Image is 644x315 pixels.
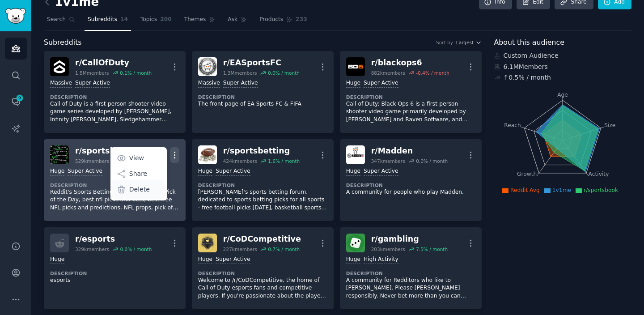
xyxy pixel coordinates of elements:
span: 233 [296,16,307,24]
dt: Description [50,270,179,277]
img: Madden [346,145,365,164]
p: esports [50,277,179,285]
div: Huge [346,79,360,88]
dt: Description [198,270,327,277]
a: View [112,149,165,167]
a: r/esports329kmembers0.0% / monthHugeDescriptionesports [44,227,186,309]
div: r/ CallOfDuty [75,57,152,68]
img: sportsbetting [198,145,217,164]
span: Search [47,16,66,24]
a: Themes [181,13,219,31]
div: Huge [50,167,64,176]
div: Huge [198,167,212,176]
p: A community for people who play Madden. [346,188,475,196]
div: 0.0 % / month [120,246,152,252]
div: Super Active [75,79,110,88]
div: ↑ 0.5 % / month [504,73,551,82]
dt: Description [198,182,327,188]
a: sportsbettingr/sportsbetting424kmembers1.6% / monthHugeSuper ActiveDescription[PERSON_NAME]'s spo... [192,139,334,221]
p: The front page of EA Sports FC & FIFA [198,100,327,108]
div: 1.5M members [75,70,109,76]
p: Call of Duty is a first-person shooter video game series developed by [PERSON_NAME], Infinity [PE... [50,100,179,124]
div: Huge [346,167,360,176]
span: Products [259,16,283,24]
a: Subreddits14 [85,13,131,31]
p: View [129,153,144,163]
a: Ask [225,13,250,31]
div: 7.5 % / month [416,246,448,252]
img: CallOfDuty [50,57,69,76]
img: CoDCompetitive [198,234,217,252]
tspan: Size [604,122,615,128]
div: r/ EASportsFC [223,57,300,68]
div: 203k members [371,246,405,252]
div: 0.7 % / month [268,246,300,252]
div: Super Active [216,167,250,176]
dt: Description [346,94,475,100]
div: Massive [50,79,72,88]
tspan: Activity [588,171,609,177]
p: Share [129,169,147,179]
div: Super Active [364,79,398,88]
div: 227k members [223,246,257,252]
img: gambling [346,234,365,252]
dt: Description [50,94,179,100]
div: Custom Audience [494,51,632,60]
span: 1v1me [552,187,571,193]
div: 0.1 % / month [120,70,152,76]
span: 200 [160,16,172,24]
a: EASportsFCr/EASportsFC1.3Mmembers0.0% / monthMassiveSuper ActiveDescriptionThe front page of EA S... [192,51,334,133]
img: blackops6 [346,57,365,76]
img: EASportsFC [198,57,217,76]
button: Largest [456,39,482,46]
div: r/ CoDCompetitive [223,234,301,245]
span: Ask [228,16,237,24]
span: 9 [16,95,24,101]
tspan: Growth [517,171,537,177]
div: r/ sportsbook [75,145,152,157]
div: 347k members [371,158,405,164]
dt: Description [346,270,475,277]
span: 14 [120,16,128,24]
span: Subreddits [44,37,82,48]
span: About this audience [494,37,564,48]
div: Super Active [68,167,102,176]
tspan: Age [557,92,568,98]
div: High Activity [364,255,398,264]
dt: Description [198,94,327,100]
div: 1.3M members [223,70,257,76]
span: Subreddits [88,16,117,24]
div: 0.0 % / month [416,158,448,164]
div: Huge [50,255,64,264]
a: CallOfDutyr/CallOfDuty1.5Mmembers0.1% / monthMassiveSuper ActiveDescriptionCall of Duty is a firs... [44,51,186,133]
div: Massive [198,79,220,88]
div: Super Active [223,79,258,88]
p: Delete [129,185,150,194]
div: 424k members [223,158,257,164]
p: Welcome to /r/CoDCompetitive, the home of Call of Duty esports fans and competitive players. If y... [198,277,327,300]
p: Call of Duty: Black Ops 6 is a first-person shooter video game primarily developed by [PERSON_NAM... [346,100,475,124]
div: r/ sportsbetting [223,145,300,157]
a: 9 [5,91,27,113]
div: -0.4 % / month [416,70,449,76]
a: sportsbookr/sportsbook529kmembers0.8% / monthViewShareDeleteHugeSuper ActiveDescriptionReddit's S... [44,139,186,221]
div: Sort by [436,39,453,46]
dt: Description [50,182,179,188]
span: Reddit Avg [510,187,540,193]
a: Topics200 [137,13,175,31]
span: r/sportsbook [584,187,618,193]
a: blackops6r/blackops6882kmembers-0.4% / monthHugeSuper ActiveDescriptionCall of Duty: Black Ops 6 ... [340,51,482,133]
div: 6.1M Members [494,62,632,72]
div: r/ esports [75,234,152,245]
span: Themes [184,16,206,24]
div: 329k members [75,246,109,252]
a: CoDCompetitiver/CoDCompetitive227kmembers0.7% / monthHugeSuper ActiveDescriptionWelcome to /r/CoD... [192,227,334,309]
p: Reddit's Sports Betting Discussion Forum Pick of the Day, best nfl picks and bets, best free NFL ... [50,188,179,212]
tspan: Reach [504,122,521,128]
div: Huge [198,255,212,264]
div: 0.0 % / month [268,70,300,76]
img: sportsbook [50,145,69,164]
div: 529k members [75,158,109,164]
a: gamblingr/gambling203kmembers7.5% / monthHugeHigh ActivityDescriptionA community for Redditors wh... [340,227,482,309]
div: Huge [346,255,360,264]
